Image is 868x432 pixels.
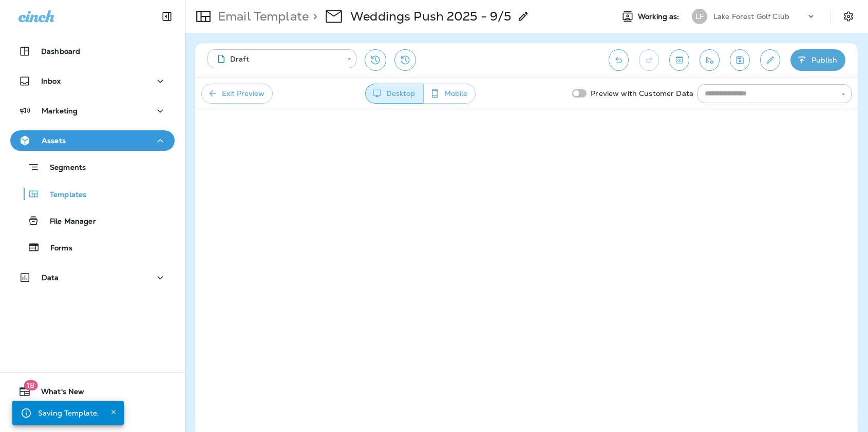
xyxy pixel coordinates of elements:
[10,156,175,178] button: Segments
[40,190,86,200] p: Templates
[10,183,175,205] button: Templates
[41,47,80,55] p: Dashboard
[214,9,309,24] p: Email Template
[40,163,86,173] p: Segments
[839,7,858,26] button: Settings
[31,387,84,400] span: What's New
[700,49,720,71] button: Send test email
[10,267,175,288] button: Data
[10,406,175,426] button: Support
[638,12,682,21] span: Working as:
[423,84,476,104] button: Mobile
[10,210,175,231] button: File Manager
[10,237,175,258] button: Forms
[692,9,707,24] div: LF
[24,380,37,390] span: 18
[350,9,511,24] p: Weddings Push 2025 - 9/5
[38,404,99,422] div: Saving Template.
[730,49,750,71] button: Save
[10,130,175,151] button: Assets
[10,101,175,121] button: Marketing
[10,71,175,91] button: Inbox
[42,136,66,145] p: Assets
[790,49,845,71] button: Publish
[42,273,59,282] p: Data
[40,244,72,253] p: Forms
[10,41,175,62] button: Dashboard
[839,90,848,99] button: Open
[41,77,61,85] p: Inbox
[42,107,78,115] p: Marketing
[309,9,317,24] p: >
[40,217,96,227] p: File Manager
[394,49,416,71] button: View Changelog
[153,6,181,27] button: Collapse Sidebar
[10,381,175,402] button: 18What's New
[713,12,789,21] p: Lake Forest Golf Club
[365,84,424,104] button: Desktop
[365,49,386,71] button: Restore from previous version
[609,49,629,71] button: Undo
[201,84,273,104] button: Exit Preview
[669,49,689,71] button: Toggle preview
[107,406,120,418] button: Close
[587,85,697,102] p: Preview with Customer Data
[215,54,340,64] div: Draft
[760,49,780,71] button: Edit details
